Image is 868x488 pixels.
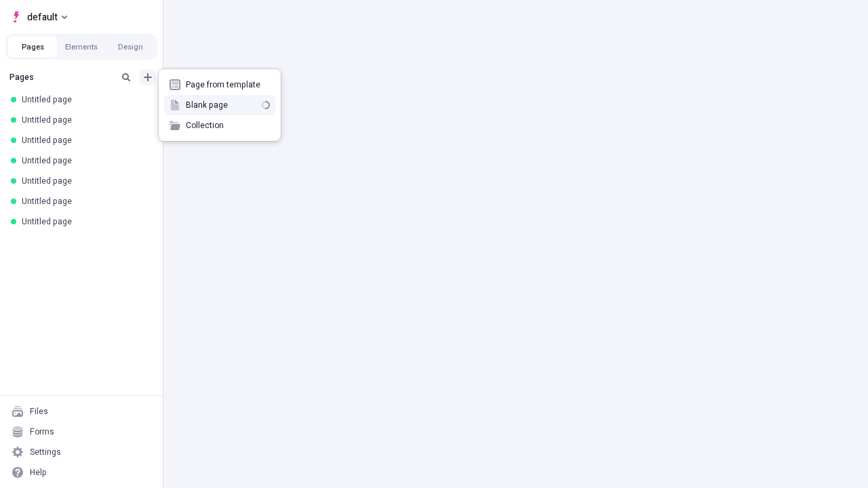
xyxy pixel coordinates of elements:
[159,69,281,141] div: Add new
[8,37,57,57] button: Pages
[30,406,48,417] div: Files
[22,94,146,105] div: Untitled page
[22,115,146,125] div: Untitled page
[22,176,146,186] div: Untitled page
[186,120,270,131] span: Collection
[22,155,146,166] div: Untitled page
[57,37,106,57] button: Elements
[22,216,146,227] div: Untitled page
[30,467,47,478] div: Help
[186,100,256,110] span: Blank page
[106,37,155,57] button: Design
[22,135,146,146] div: Untitled page
[27,9,58,25] span: default
[186,79,270,90] span: Page from template
[30,426,54,437] div: Forms
[5,7,73,27] button: Select site
[30,447,61,457] div: Settings
[140,69,156,85] button: Add new
[9,72,113,83] div: Pages
[22,196,146,207] div: Untitled page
